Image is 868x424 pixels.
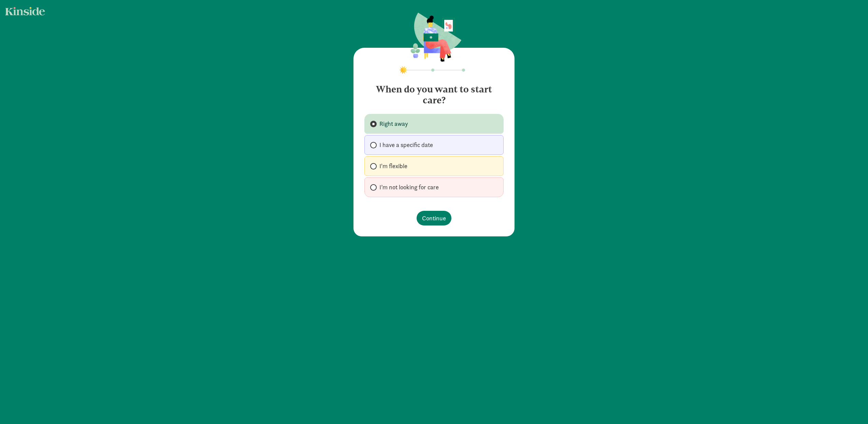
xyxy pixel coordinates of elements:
[417,211,451,225] button: Continue
[379,120,408,128] span: Right away
[422,214,446,223] span: Continue
[379,183,439,191] span: I’m not looking for care
[364,78,504,106] h4: When do you want to start care?
[379,141,433,149] span: I have a specific date
[379,162,407,170] span: I'm flexible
